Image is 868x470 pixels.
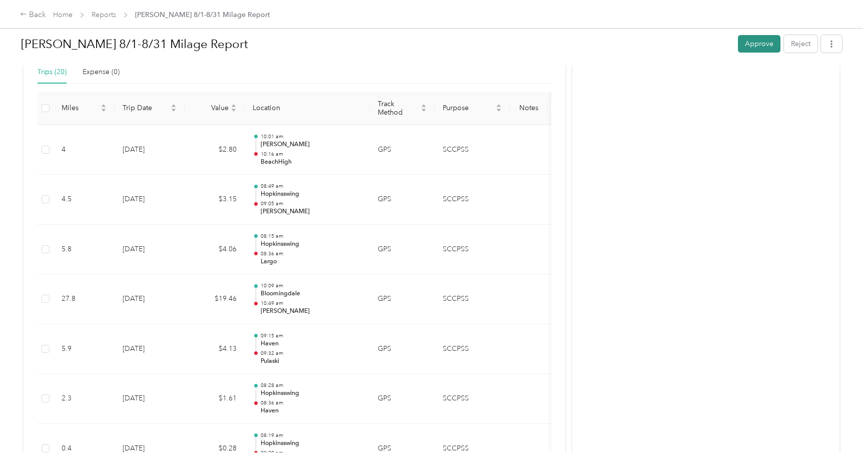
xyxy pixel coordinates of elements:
p: 10:16 am [261,151,362,158]
td: GPS [370,274,435,324]
p: 08:19 am [261,432,362,439]
span: Value [193,104,229,112]
td: 5.9 [54,324,115,374]
td: GPS [370,125,435,175]
p: Hopkinsswing [261,439,362,448]
th: Track Method [370,92,435,125]
p: 10:49 am [261,300,362,307]
td: GPS [370,175,435,225]
td: $1.61 [185,374,245,424]
span: caret-up [171,103,177,109]
td: [DATE] [115,175,185,225]
td: SCCPSS [435,225,510,275]
p: 10:01 am [261,133,362,140]
th: Value [185,92,245,125]
td: SCCPSS [435,125,510,175]
p: 08:49 am [261,183,362,190]
p: 08:28 am [261,382,362,389]
p: 10:09 am [261,282,362,289]
span: caret-down [496,107,502,113]
p: 09:05 am [261,200,362,207]
th: Location [245,92,370,125]
button: Approve [738,35,780,53]
span: caret-up [101,103,107,109]
p: [PERSON_NAME] [261,207,362,216]
td: GPS [370,324,435,374]
p: 08:36 am [261,250,362,257]
p: 08:36 am [261,399,362,406]
th: Tags [547,92,585,125]
p: [PERSON_NAME] [261,307,362,316]
span: caret-down [421,107,427,113]
td: $2.80 [185,125,245,175]
iframe: Everlance-gr Chat Button Frame [812,414,868,470]
p: Bloomingdale [261,289,362,298]
td: 4.5 [54,175,115,225]
span: caret-up [421,103,427,109]
th: Notes [510,92,547,125]
div: Back [20,9,46,21]
div: Expense (0) [83,67,120,78]
p: Hopkinsswing [261,240,362,249]
a: Reports [92,11,116,19]
td: [DATE] [115,225,185,275]
td: $4.13 [185,324,245,374]
p: Haven [261,406,362,415]
p: Pulaski [261,357,362,366]
p: Hopkinsswing [261,389,362,398]
td: 27.8 [54,274,115,324]
td: [DATE] [115,324,185,374]
a: Home [53,11,73,19]
th: Miles [54,92,115,125]
button: Reject [784,35,817,53]
td: [DATE] [115,274,185,324]
td: GPS [370,225,435,275]
span: Track Method [378,100,419,117]
td: [DATE] [115,125,185,175]
p: BeachHigh [261,158,362,167]
td: $3.15 [185,175,245,225]
td: $4.06 [185,225,245,275]
td: SCCPSS [435,374,510,424]
th: Purpose [435,92,510,125]
td: SCCPSS [435,175,510,225]
span: caret-down [101,107,107,113]
td: SCCPSS [435,274,510,324]
td: 2.3 [54,374,115,424]
th: Trip Date [115,92,185,125]
td: 5.8 [54,225,115,275]
td: GPS [370,374,435,424]
div: Trips (20) [38,67,67,78]
p: 08:15 am [261,233,362,240]
td: [DATE] [115,374,185,424]
h1: Alaysia P. 8/1-8/31 Milage Report [21,32,731,56]
p: Haven [261,339,362,348]
p: Hopkinsswing [261,190,362,199]
p: 09:15 am [261,332,362,339]
span: Trip Date [123,104,169,112]
td: SCCPSS [435,324,510,374]
span: [PERSON_NAME] 8/1-8/31 Milage Report [135,10,270,20]
p: 08:29 am [261,449,362,456]
span: caret-down [231,107,237,113]
span: Purpose [443,104,494,112]
p: 09:32 am [261,350,362,357]
span: caret-up [496,103,502,109]
p: [PERSON_NAME] [261,140,362,149]
td: $19.46 [185,274,245,324]
td: 4 [54,125,115,175]
p: Largo [261,257,362,266]
span: caret-up [231,103,237,109]
span: caret-down [171,107,177,113]
span: Miles [62,104,99,112]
